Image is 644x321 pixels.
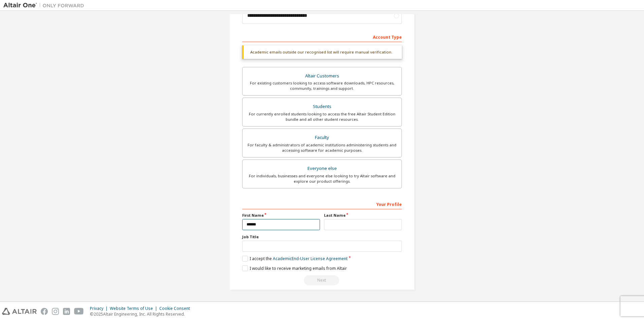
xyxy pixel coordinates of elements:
img: youtube.svg [74,308,84,315]
div: For currently enrolled students looking to access the free Altair Student Edition bundle and all ... [247,111,397,122]
img: linkedin.svg [63,308,70,315]
img: Altair One [3,2,88,9]
div: Cookie Consent [159,306,194,311]
div: Students [247,102,397,111]
label: I accept the [242,256,348,261]
div: For individuals, businesses and everyone else looking to try Altair software and explore our prod... [247,173,397,184]
div: Everyone else [247,164,397,173]
label: First Name [242,213,320,218]
a: Academic End-User License Agreement [273,256,348,261]
div: Altair Customers [247,71,397,81]
div: Faculty [247,133,397,142]
div: Please wait while checking email ... [242,275,402,285]
label: Job Title [242,234,402,240]
img: facebook.svg [41,308,48,315]
div: Privacy [90,306,110,311]
div: Your Profile [242,199,402,209]
label: I would like to receive marketing emails from Altair [242,265,347,271]
img: altair_logo.svg [2,308,37,315]
img: instagram.svg [52,308,59,315]
p: © 2025 Altair Engineering, Inc. All Rights Reserved. [90,311,194,317]
div: For existing customers looking to access software downloads, HPC resources, community, trainings ... [247,80,397,91]
label: Last Name [324,213,402,218]
div: For faculty & administrators of academic institutions administering students and accessing softwa... [247,142,397,153]
div: Website Terms of Use [110,306,159,311]
div: Academic emails outside our recognised list will require manual verification. [242,45,402,59]
div: Account Type [242,31,402,42]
